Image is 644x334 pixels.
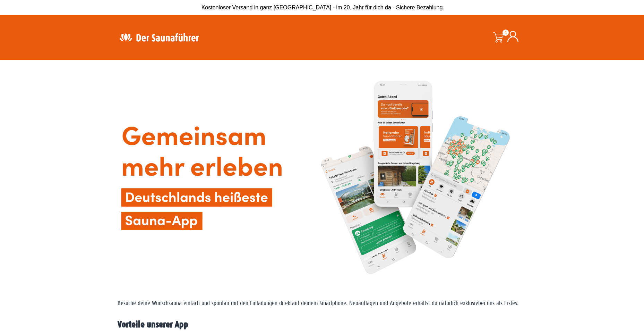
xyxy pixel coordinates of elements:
span: Kostenloser Versand in ganz [GEOGRAPHIC_DATA] - im 20. Jahr für dich da - Sichere Bezahlung [201,5,443,10]
span: bei uns als Erstes. [478,300,518,307]
span: auf deinem Smartphone. Neuauflagen und Angebote erhältst du natürlich exklusiv [292,300,478,307]
span: 0 [503,30,509,36]
h2: Vorteile unserer App [118,320,527,329]
span: Besuche deine Wunschsauna einfach und spontan mit den Einladungen direkt [118,300,292,307]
